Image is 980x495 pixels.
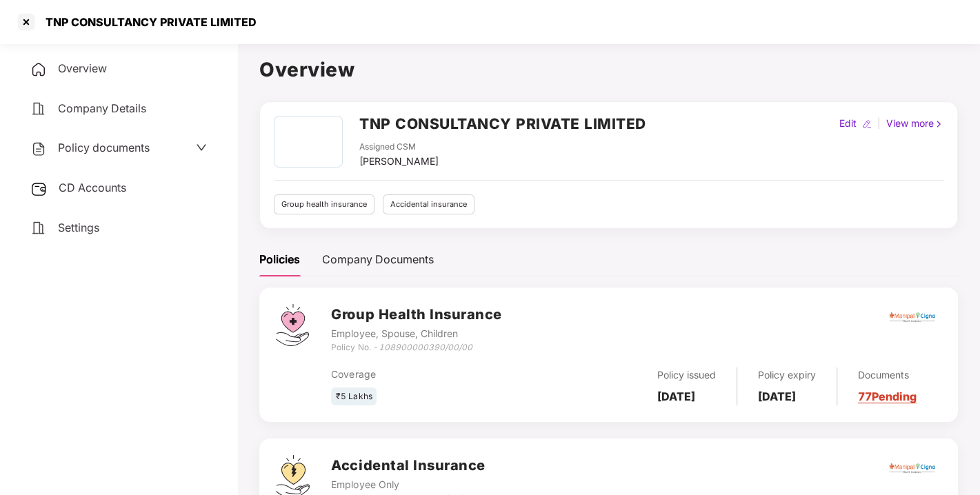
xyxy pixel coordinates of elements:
div: View more [883,116,946,131]
div: ₹5 Lakhs [331,387,377,406]
div: Accidental insurance [383,194,474,214]
span: Settings [58,221,99,234]
div: TNP CONSULTANCY PRIVATE LIMITED [37,15,257,29]
span: Overview [58,61,107,75]
a: 77 Pending [858,390,917,403]
div: Policy expiry [758,367,816,383]
div: Policy issued [657,367,716,383]
span: down [196,142,207,153]
img: svg+xml;base64,PHN2ZyB4bWxucz0iaHR0cDovL3d3dy53My5vcmcvMjAwMC9zdmciIHdpZHRoPSIyNCIgaGVpZ2h0PSIyNC... [30,220,47,236]
span: CD Accounts [59,181,126,194]
img: svg+xml;base64,PHN2ZyB3aWR0aD0iMjUiIGhlaWdodD0iMjQiIHZpZXdCb3g9IjAgMCAyNSAyNCIgZmlsbD0ibm9uZSIgeG... [30,181,48,197]
div: Documents [858,367,917,383]
div: Group health insurance [274,194,374,214]
h1: Overview [259,54,958,85]
img: editIcon [862,119,872,129]
div: Policies [259,251,300,268]
img: svg+xml;base64,PHN2ZyB4bWxucz0iaHR0cDovL3d3dy53My5vcmcvMjAwMC9zdmciIHdpZHRoPSI0Ny43MTQiIGhlaWdodD... [276,304,309,346]
div: Edit [837,116,859,131]
i: 108900000390/00/00 [378,342,472,352]
div: Assigned CSM [359,141,439,154]
img: mani.png [887,463,937,477]
h3: Group Health Insurance [331,304,501,325]
b: [DATE] [657,390,695,403]
div: | [874,116,883,131]
div: Company Documents [322,251,434,268]
img: svg+xml;base64,PHN2ZyB4bWxucz0iaHR0cDovL3d3dy53My5vcmcvMjAwMC9zdmciIHdpZHRoPSIyNCIgaGVpZ2h0PSIyNC... [30,101,47,117]
div: Coverage [331,367,534,382]
img: mani.png [887,312,937,326]
div: [PERSON_NAME] [359,154,439,169]
div: Employee, Spouse, Children [331,326,501,341]
div: Policy No. - [331,341,501,354]
img: rightIcon [934,119,943,129]
b: [DATE] [758,390,796,403]
img: svg+xml;base64,PHN2ZyB4bWxucz0iaHR0cDovL3d3dy53My5vcmcvMjAwMC9zdmciIHdpZHRoPSIyNCIgaGVpZ2h0PSIyNC... [30,141,47,157]
img: svg+xml;base64,PHN2ZyB4bWxucz0iaHR0cDovL3d3dy53My5vcmcvMjAwMC9zdmciIHdpZHRoPSIyNCIgaGVpZ2h0PSIyNC... [30,61,47,78]
span: Company Details [58,101,146,115]
h3: Accidental Insurance [331,455,485,476]
div: Employee Only [331,477,485,492]
h2: TNP CONSULTANCY PRIVATE LIMITED [359,112,646,135]
span: Policy documents [58,141,150,154]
